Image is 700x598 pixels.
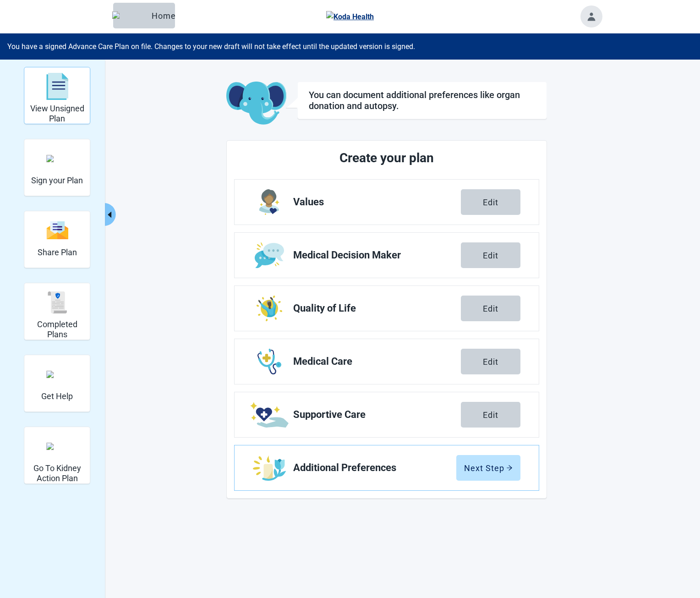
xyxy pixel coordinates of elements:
[461,296,520,321] button: Edit
[104,203,116,226] button: Collapse menu
[46,73,68,100] img: svg%3e
[483,251,498,260] div: Edit
[309,89,536,111] h1: You can document additional preferences like organ donation and autopsy.
[235,392,539,437] a: Edit Supportive Care section
[41,391,73,401] h2: Get Help
[24,355,90,412] div: Get Help
[105,210,114,219] span: caret-left
[580,5,602,27] button: Toggle account menu
[235,233,539,278] a: Edit Medical Decision Maker section
[293,250,461,261] span: Medical Decision Maker
[293,409,461,420] span: Supportive Care
[456,455,520,481] button: Next Steparrow-right
[113,3,175,28] button: ElephantHome
[24,427,90,484] div: Go To Kidney Action Plan
[46,220,68,240] img: svg%3e
[293,356,461,367] span: Medical Care
[24,139,90,196] div: Sign your Plan
[28,319,86,339] h2: Completed Plans
[461,402,520,428] button: Edit
[461,349,520,374] button: Edit
[46,155,68,162] img: make_plan_official.svg
[46,291,68,313] img: svg%3e
[235,180,539,225] a: Edit Values section
[464,463,513,472] div: Next Step
[28,463,86,483] h2: Go To Kidney Action Plan
[506,465,513,471] span: arrow-right
[483,357,498,366] div: Edit
[38,247,77,258] h2: Share Plan
[46,443,68,450] img: kidney_action_plan.svg
[31,176,83,186] h2: Sign your Plan
[24,283,90,340] div: Completed Plans
[24,67,90,124] div: View Unsigned Plan
[46,371,68,378] img: person-question.svg
[293,462,456,473] span: Additional Preferences
[483,410,498,419] div: Edit
[483,198,498,207] div: Edit
[268,148,505,168] h2: Create your plan
[461,189,520,215] button: Edit
[24,211,90,268] div: Share Plan
[235,445,539,490] a: Edit Additional Preferences section
[28,104,86,123] h2: View Unsigned Plan
[483,304,498,313] div: Edit
[326,11,374,22] img: Koda Health
[235,286,539,331] a: Edit Quality of Life section
[293,303,461,314] span: Quality of Life
[112,11,148,20] img: Elephant
[293,197,461,208] span: Values
[171,82,602,499] main: Main content
[461,242,520,268] button: Edit
[120,11,168,20] div: Home
[226,82,286,126] img: Koda Elephant
[235,339,539,384] a: Edit Medical Care section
